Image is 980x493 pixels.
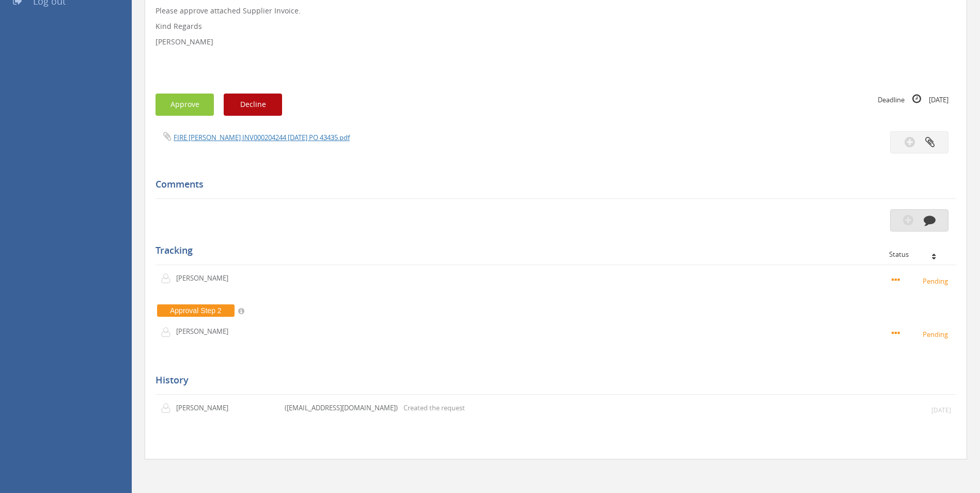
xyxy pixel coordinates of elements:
[157,304,235,317] span: Approval Step 2
[176,273,236,283] p: [PERSON_NAME]
[155,94,214,116] button: Approve
[892,275,951,286] small: Pending
[161,403,176,413] img: user-icon.png
[161,273,176,284] img: user-icon.png
[155,21,956,32] p: Kind Regards
[174,133,350,142] a: FIRE [PERSON_NAME] INV000204244 [DATE] PO 43435.pdf
[155,179,948,190] h5: Comments
[285,403,398,413] p: ([EMAIL_ADDRESS][DOMAIN_NAME])
[155,37,956,47] p: [PERSON_NAME]
[889,251,948,258] div: Status
[892,328,951,340] small: Pending
[155,375,948,386] h5: History
[176,327,236,336] p: [PERSON_NAME]
[224,94,282,116] button: Decline
[931,406,951,414] small: [DATE]
[403,403,465,413] p: Created the request
[161,327,176,337] img: user-icon.png
[176,403,236,413] p: [PERSON_NAME]
[155,6,956,16] p: Please approve attached Supplier Invoice.
[155,245,948,256] h5: Tracking
[878,94,948,105] small: Deadline [DATE]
